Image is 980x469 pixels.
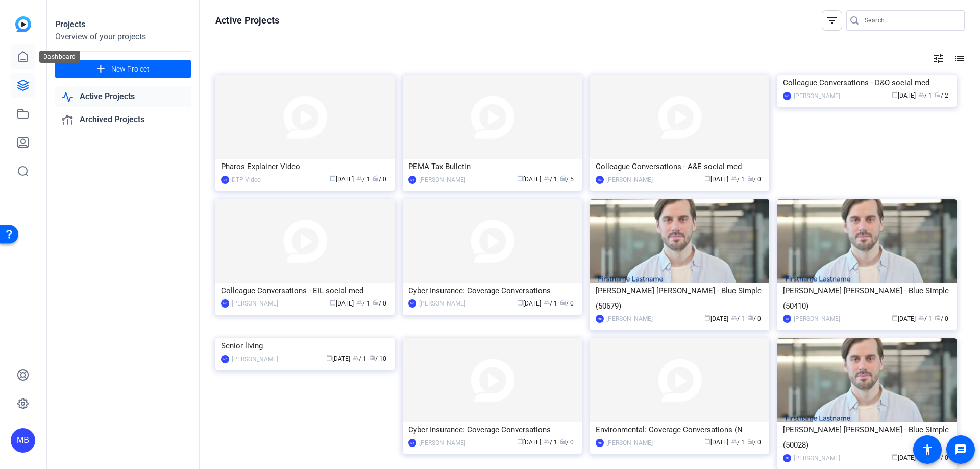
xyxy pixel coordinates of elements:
div: Projects [55,18,191,31]
div: [PERSON_NAME] [794,314,840,324]
span: radio [560,438,566,444]
div: [PERSON_NAME] [606,438,653,448]
span: / 5 [560,176,574,183]
span: / 0 [560,439,574,446]
div: MB [408,176,416,184]
span: calendar_today [704,438,710,444]
span: / 0 [560,300,574,307]
span: / 1 [544,300,557,307]
div: [PERSON_NAME] [PERSON_NAME] - Blue Simple (50028) [783,422,951,453]
div: [PERSON_NAME] [PERSON_NAME] - Blue Simple (50679) [596,283,764,314]
span: group [544,175,550,181]
div: [PERSON_NAME] [232,298,278,309]
div: [PERSON_NAME] [419,438,465,448]
span: [DATE] [892,315,916,322]
mat-icon: tune [933,53,945,65]
span: radio [935,91,941,98]
span: group [353,355,359,361]
h1: Active Projects [215,14,279,27]
div: [PERSON_NAME] [606,175,653,185]
span: radio [373,175,379,181]
a: Archived Projects [55,109,191,130]
a: Active Projects [55,86,191,107]
span: calendar_today [892,91,898,98]
span: calendar_today [326,355,332,361]
span: [DATE] [517,300,541,307]
div: MB [11,428,35,453]
div: MC [783,92,791,100]
span: / 1 [731,439,745,446]
span: [DATE] [517,176,541,183]
span: / 1 [356,300,370,307]
div: Pharos Explainer Video [221,159,389,174]
span: radio [560,299,566,306]
mat-icon: accessibility [921,443,934,456]
span: / 1 [918,315,932,322]
div: [PERSON_NAME] [232,354,278,364]
span: group [731,175,737,181]
mat-icon: filter_list [826,14,838,27]
span: / 0 [747,439,761,446]
div: [PERSON_NAME] [606,314,653,324]
span: radio [747,438,753,444]
span: calendar_today [704,315,710,321]
span: [DATE] [517,439,541,446]
span: [DATE] [704,176,728,183]
span: group [356,175,362,181]
span: radio [747,175,753,181]
span: calendar_today [892,454,898,460]
span: [DATE] [704,315,728,322]
span: [DATE] [892,454,916,461]
div: Colleague Conversations - D&O social med [783,75,951,90]
div: Colleague Conversations - EIL social med [221,283,389,298]
img: blue-gradient.svg [15,16,31,32]
span: group [918,91,924,98]
span: / 1 [353,355,366,362]
mat-icon: message [954,443,967,456]
div: JR [783,454,791,462]
span: / 2 [935,92,948,99]
div: [PERSON_NAME] [794,91,840,101]
div: MC [408,299,416,308]
span: radio [560,175,566,181]
span: calendar_today [330,299,336,306]
div: DV [221,176,229,184]
span: calendar_today [517,438,523,444]
div: Colleague Conversations - A&E social med [596,159,764,174]
span: [DATE] [330,300,354,307]
span: calendar_today [330,175,336,181]
span: [DATE] [704,439,728,446]
div: DTP Video [232,175,261,185]
span: / 1 [356,176,370,183]
div: Senior living [221,338,389,354]
mat-icon: list [952,53,965,65]
div: MB [596,439,604,447]
mat-icon: add [94,63,107,76]
div: MB [408,439,416,447]
span: / 0 [935,315,948,322]
span: / 1 [918,92,932,99]
span: [DATE] [330,176,354,183]
span: calendar_today [517,175,523,181]
span: / 0 [373,176,386,183]
div: MB [221,355,229,363]
span: [DATE] [326,355,350,362]
span: / 0 [747,315,761,322]
span: calendar_today [704,175,710,181]
span: radio [373,299,379,306]
span: group [918,315,924,321]
span: calendar_today [892,315,898,321]
div: Cyber Insurance: Coverage Conversations [408,422,576,437]
div: [PERSON_NAME] [PERSON_NAME] - Blue Simple (50410) [783,283,951,314]
span: group [731,315,737,321]
span: radio [747,315,753,321]
span: group [356,299,362,306]
span: radio [369,355,375,361]
span: [DATE] [892,92,916,99]
span: group [544,438,550,444]
div: [PERSON_NAME] [419,175,465,185]
span: / 0 [747,176,761,183]
input: Search [865,14,957,27]
span: group [731,438,737,444]
span: / 0 [373,300,386,307]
